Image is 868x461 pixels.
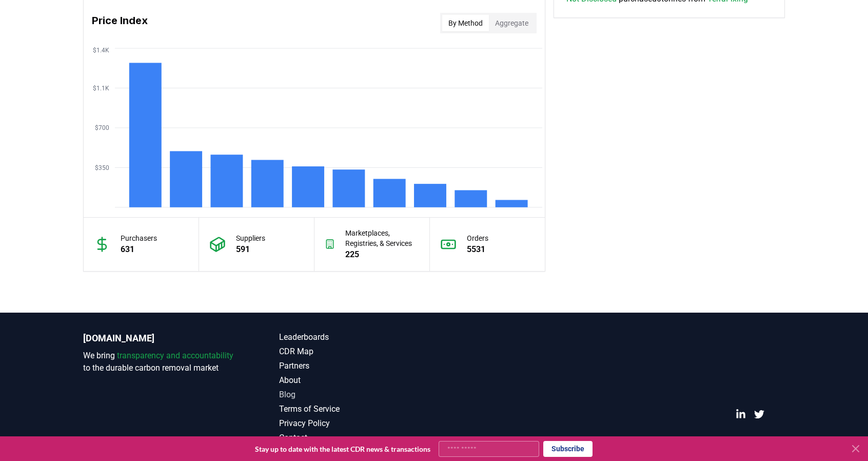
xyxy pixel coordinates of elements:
a: Twitter [754,409,764,419]
p: 5531 [467,243,488,256]
tspan: $1.4K [93,47,109,54]
span: transparency and accountability [117,351,233,360]
h3: Price Index [92,13,148,33]
p: Orders [467,233,488,243]
p: [DOMAIN_NAME] [83,331,238,345]
a: Partners [279,360,434,372]
p: 631 [121,243,157,256]
p: © 2025 [DOMAIN_NAME]. All rights reserved. [662,436,785,444]
a: CDR Map [279,345,434,358]
a: About [279,374,434,387]
p: Marketplaces, Registries, & Services [345,228,419,248]
button: By Method [442,15,489,31]
a: Leaderboards [279,331,434,343]
a: LinkedIn [736,409,746,419]
button: Aggregate [489,15,535,31]
a: Contact [279,432,434,444]
tspan: $700 [95,124,109,131]
a: Blog [279,389,434,401]
a: Terms of Service [279,403,434,415]
a: Privacy Policy [279,417,434,430]
tspan: $350 [95,164,109,171]
tspan: $1.1K [93,85,109,92]
p: We bring to the durable carbon removal market [83,350,238,374]
p: Suppliers [236,233,265,243]
p: Purchasers [121,233,157,243]
p: 591 [236,243,265,256]
p: 225 [345,248,419,261]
